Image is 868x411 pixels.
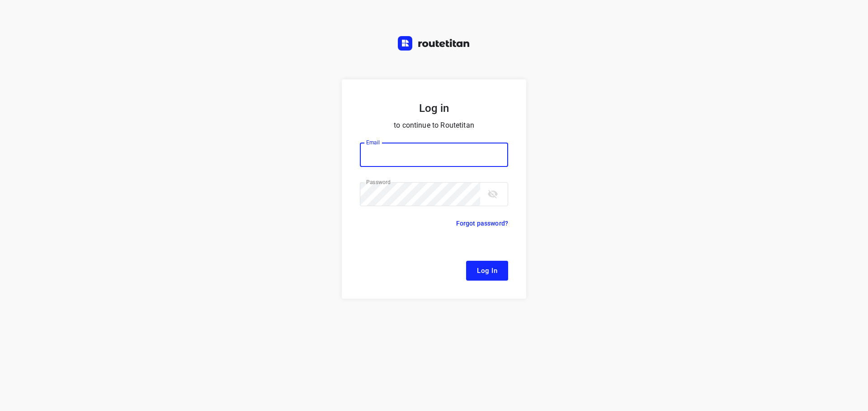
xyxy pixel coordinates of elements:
button: toggle password visibility [484,185,502,203]
p: Forgot password? [456,218,508,229]
p: to continue to Routetitan [360,119,508,132]
h5: Log in [360,101,508,115]
img: Routetitan [398,36,470,51]
span: Log In [477,265,497,277]
button: Log In [466,261,508,281]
